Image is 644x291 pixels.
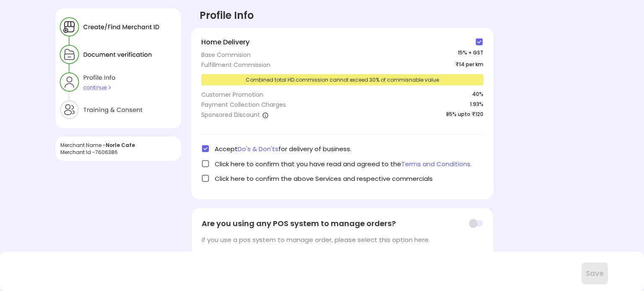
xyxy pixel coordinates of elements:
[202,218,396,229] span: Are you using any POS system to manage orders?
[470,100,483,111] span: 1.93%
[200,8,254,23] div: Profile Info
[458,49,483,59] span: 15 % + GST
[215,144,351,153] span: Accept for delivery of business.
[106,142,135,149] span: Norle Cafe
[215,160,472,168] span: Click here to confirm that you have read and agreed to the
[238,144,278,153] span: Do's & Don'ts
[201,111,269,119] div: Sponsored Discount
[455,61,483,69] span: ₹14 per km
[215,174,433,183] span: Click here to confirm the above Services and respective commercials
[201,144,210,153] img: check
[55,8,181,128] img: F5v65113e-42FXtpxsBMtONnwPG1_EaX-3wHePbWFkH8JRD8Sk0-DMAp0gQ6XK2l_kZvoHW-KXPRMcbAFtHSN823wLCE1trtG...
[201,90,263,99] div: Customer Promotion
[469,219,483,228] img: toggle
[60,142,176,149] div: Merchant Name -
[446,111,483,121] span: 85% upto ₹120
[201,174,210,183] img: check
[201,160,210,168] img: check
[582,263,608,284] button: Save
[202,235,483,244] div: If you use a pos system to manage order, please select this option here.
[201,61,270,69] div: Fulfillment Commission
[60,149,176,156] div: Merchant Id - 7606386
[472,90,483,99] span: 40 %
[201,74,483,85] div: Combined total HD commission cannot exceed 30% of commisnable value
[201,100,286,109] div: Payment Collection Charges
[401,160,472,168] span: Terms and Conditions.
[262,112,269,118] img: a1isth1TvIaw5-r4PTQNnx6qH7hW1RKYA7fi6THaHSkdiamaZazZcPW6JbVsfR8_gv9BzWgcW1PiHueWjVd6jXxw-cSlbelae...
[475,38,483,46] img: check
[201,38,249,47] span: Home Delivery
[201,51,251,59] div: Base Commision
